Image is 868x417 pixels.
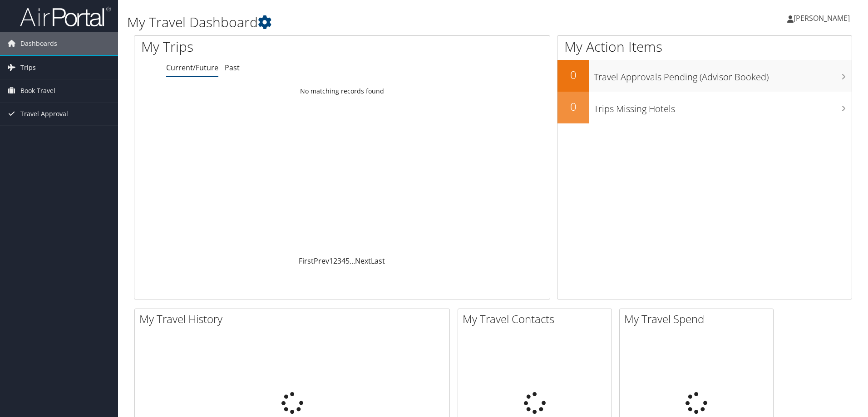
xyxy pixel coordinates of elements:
[333,256,337,266] a: 2
[557,99,589,114] h2: 0
[624,311,773,327] h2: My Travel Spend
[314,256,329,266] a: Prev
[787,5,859,32] a: [PERSON_NAME]
[557,37,852,56] h1: My Action Items
[355,256,371,266] a: Next
[594,98,852,115] h3: Trips Missing Hotels
[594,66,852,83] h3: Travel Approvals Pending (Advisor Booked)
[371,256,385,266] a: Last
[337,256,341,266] a: 3
[20,6,111,27] img: airportal-logo.png
[341,256,345,266] a: 4
[20,79,55,102] span: Book Travel
[794,13,850,23] span: [PERSON_NAME]
[139,311,449,327] h2: My Travel History
[166,63,218,73] a: Current/Future
[299,256,314,266] a: First
[20,32,57,55] span: Dashboards
[350,256,355,266] span: …
[345,256,350,266] a: 5
[225,63,240,73] a: Past
[134,83,550,99] td: No matching records found
[557,92,852,123] a: 0Trips Missing Hotels
[557,60,852,92] a: 0Travel Approvals Pending (Advisor Booked)
[329,256,333,266] a: 1
[557,67,589,83] h2: 0
[141,37,370,56] h1: My Trips
[127,13,615,32] h1: My Travel Dashboard
[20,56,36,79] span: Trips
[20,103,68,125] span: Travel Approval
[463,311,612,327] h2: My Travel Contacts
